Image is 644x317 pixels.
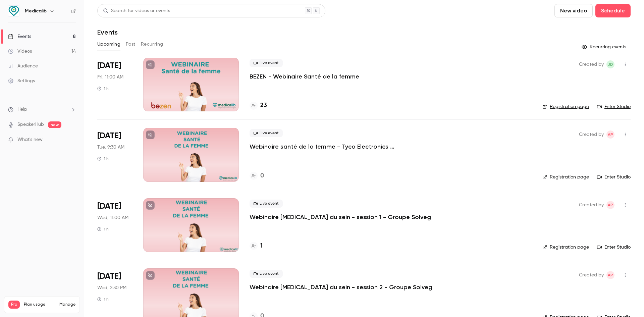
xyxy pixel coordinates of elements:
span: AP [608,201,613,209]
span: Created by [579,271,604,279]
h4: 0 [260,171,264,180]
div: Settings [8,77,35,84]
img: Medicalib [8,6,19,16]
a: Webinaire [MEDICAL_DATA] du sein - session 2 - Groupe Solveg [250,283,432,291]
div: 1 h [97,226,109,232]
span: [DATE] [97,60,121,71]
span: Help [17,106,27,113]
h4: 1 [260,242,263,251]
span: new [48,121,61,128]
div: 1 h [97,86,109,91]
a: Enter Studio [597,244,631,251]
a: SpeakerHub [17,121,44,128]
div: Oct 10 Fri, 11:00 AM (Europe/Paris) [97,58,132,111]
button: Recurring [141,39,163,50]
div: 1 h [97,156,109,161]
span: Jean de Verdalle [606,60,614,68]
span: Jd [608,60,613,68]
span: Live event [250,270,283,278]
a: 0 [250,171,264,180]
span: Live event [250,129,283,137]
span: Pro [8,301,20,309]
div: Oct 15 Wed, 11:00 AM (Europe/Paris) [97,198,132,252]
span: [DATE] [97,271,121,282]
span: [DATE] [97,201,121,212]
div: Videos [8,48,32,55]
span: Tue, 9:30 AM [97,144,124,151]
h6: Medicalib [25,8,47,14]
iframe: Noticeable Trigger [68,137,76,143]
span: AP [608,130,613,139]
span: Alice Plauch [606,201,614,209]
div: 1 h [97,297,109,302]
h1: Events [97,28,118,36]
span: Live event [250,59,283,67]
div: Events [8,33,31,40]
span: Created by [579,201,604,209]
a: BEZEN - Webinaire Santé de la femme [250,72,359,81]
div: Search for videos or events [103,7,170,14]
a: 23 [250,101,267,110]
a: Webinaire [MEDICAL_DATA] du sein - session 1 - Groupe Solveg [250,213,431,221]
span: Fri, 11:00 AM [97,74,123,81]
span: Alice Plauch [606,271,614,279]
a: 1 [250,242,263,251]
a: Registration page [542,174,589,180]
span: What's new [17,136,43,143]
a: Registration page [542,103,589,110]
span: Live event [250,200,283,208]
a: Registration page [542,244,589,251]
button: New video [554,4,593,17]
span: AP [608,271,613,279]
a: Manage [59,302,75,307]
button: Recurring events [579,42,631,52]
button: Upcoming [97,39,120,50]
li: help-dropdown-opener [8,106,76,113]
button: Past [126,39,136,50]
a: Enter Studio [597,174,631,180]
div: Audience [8,63,38,69]
span: Wed, 11:00 AM [97,214,128,221]
button: Schedule [595,4,631,17]
a: Enter Studio [597,103,631,110]
span: Wed, 2:30 PM [97,284,126,291]
h4: 23 [260,101,267,110]
span: Alice Plauch [606,130,614,139]
a: Webinaire santé de la femme - Tyco Electronics [GEOGRAPHIC_DATA] [250,143,451,151]
span: Plan usage [24,302,55,307]
div: Oct 14 Tue, 9:30 AM (Europe/Paris) [97,128,132,181]
span: [DATE] [97,130,121,141]
span: Created by [579,60,604,68]
span: Created by [579,130,604,139]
